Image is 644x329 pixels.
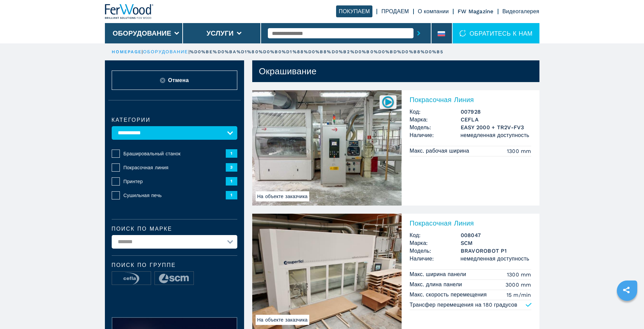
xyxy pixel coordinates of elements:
[143,49,188,54] a: оборудование
[124,192,226,199] span: Сушильная печь
[190,49,444,55] p: %D0%BE%D0%BA%D1%80%D0%B0%D1%88%D0%B8%D0%B2%D0%B0%D0%BD%D0%B8%D0%B5
[618,282,635,298] a: sharethis
[252,214,539,329] a: Покрасочная Линия SCM BRAVOROBOT P1На объекте заказчикаПокрасочная ЛинияКод:008047Марка:SCMМодель...
[381,95,394,109] img: 007928
[507,147,531,155] em: 1300 mm
[461,116,531,123] h3: CEFLA
[410,291,489,298] p: Макс. скорость перемещения
[410,123,461,131] span: Модель:
[502,8,539,15] a: Видеогалерея
[615,298,639,324] iframe: Chat
[461,131,531,139] span: немедленная доступность
[226,149,237,157] span: 1
[112,226,237,232] label: Поиск по марке
[459,30,466,37] img: ОБРАТИТЕСЬ К НАМ
[252,214,402,329] img: Покрасочная Линия SCM BRAVOROBOT P1
[461,239,531,247] h3: SCM
[505,281,531,289] em: 3000 mm
[259,66,317,77] h1: Окрашивание
[256,315,310,325] span: На объекте заказчика
[453,23,539,43] div: ОБРАТИТЕСЬ К НАМ
[226,163,237,171] span: 3
[410,281,464,288] p: Макс. длина панели
[410,147,471,155] p: Макс. рабочая ширина
[124,150,226,157] span: Брашировальный станок
[461,247,531,255] h3: BRAVOROBOT P1
[458,8,494,15] a: FW Magazine
[410,231,461,239] span: Код:
[142,49,143,54] span: |
[206,29,234,37] button: Услуги
[112,71,237,90] button: ResetОтмена
[410,108,461,116] span: Код:
[252,90,539,206] a: Покрасочная Линия CEFLA EASY 2000 + TR2V-FV3На объекте заказчика007928Покрасочная ЛинияКод:007928...
[461,231,531,239] h3: 008047
[226,177,237,185] span: 1
[155,272,194,285] img: image
[160,78,165,83] img: Reset
[410,301,517,309] p: Трансфер перемещения на 180 градусов
[507,291,531,299] em: 15 m/min
[461,123,531,131] h3: EASY 2000 + TR2V-FV3
[418,8,449,15] a: О компании
[124,164,226,171] span: Покрасочная линия
[124,178,226,185] span: Принтер
[188,49,190,54] span: |
[410,255,461,263] span: Наличие:
[410,271,468,278] p: Макс. ширина панели
[461,108,531,116] h3: 007928
[112,272,151,285] img: image
[112,49,142,54] a: HOMEPAGE
[336,5,373,17] a: ПОКУПАЕМ
[112,263,237,268] span: Поиск по группе
[410,219,531,227] h2: Покрасочная Линия
[113,29,171,37] button: Оборудование
[226,191,237,199] span: 1
[410,116,461,123] span: Марка:
[105,4,154,19] img: Ferwood
[381,8,409,15] a: ПРОДАЕМ
[252,90,402,206] img: Покрасочная Линия CEFLA EASY 2000 + TR2V-FV3
[112,117,237,123] label: категории
[410,96,531,104] h2: Покрасочная Линия
[410,131,461,139] span: Наличие:
[256,191,310,201] span: На объекте заказчика
[461,255,531,263] span: немедленная доступность
[168,76,189,84] span: Отмена
[410,239,461,247] span: Марка:
[507,271,531,278] em: 1300 mm
[410,247,461,255] span: Модель:
[413,25,424,41] button: submit-button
